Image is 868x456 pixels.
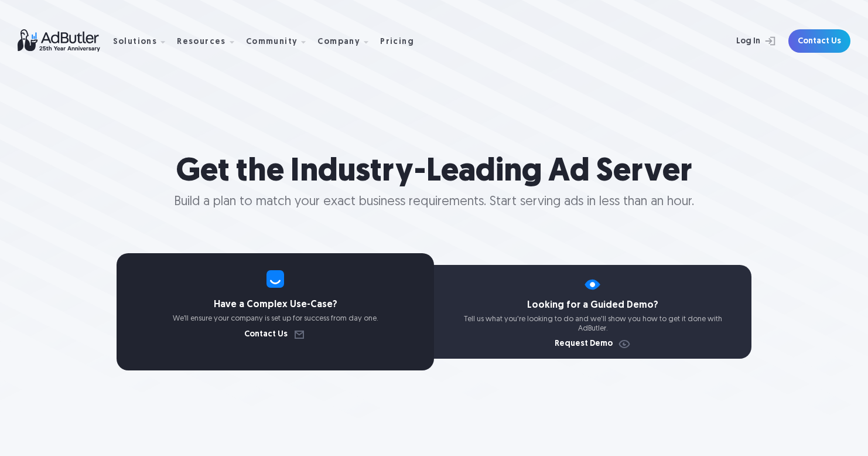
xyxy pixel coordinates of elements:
[244,331,306,339] a: Contact Us
[246,23,316,60] div: Community
[380,36,423,46] a: Pricing
[113,23,175,60] div: Solutions
[117,314,434,324] p: We’ll ensure your company is set up for success from day one.
[177,38,226,46] div: Resources
[434,315,751,333] p: Tell us what you're looking to do and we'll show you how to get it done with AdButler.
[177,23,244,60] div: Resources
[246,38,298,46] div: Community
[317,23,378,60] div: Company
[788,29,850,53] a: Contact Us
[117,300,434,309] h4: Have a Complex Use-Case?
[113,38,158,46] div: Solutions
[380,38,414,46] div: Pricing
[434,301,751,310] h4: Looking for a Guided Demo?
[317,38,360,46] div: Company
[555,340,631,348] a: Request Demo
[705,29,781,53] a: Log In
